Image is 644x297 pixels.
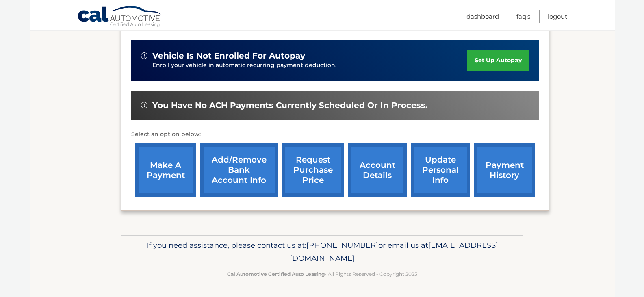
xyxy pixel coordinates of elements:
[131,130,539,139] p: Select an option below:
[141,52,147,59] img: alert-white.svg
[306,241,378,250] span: [PHONE_NUMBER]
[126,239,518,265] p: If you need assistance, please contact us at: or email us at
[152,100,427,111] span: You have no ACH payments currently scheduled or in process.
[474,143,535,197] a: payment history
[200,143,278,197] a: Add/Remove bank account info
[466,10,499,23] a: Dashboard
[77,5,163,29] a: Cal Automotive
[152,51,305,61] span: vehicle is not enrolled for autopay
[282,143,344,197] a: request purchase price
[152,61,468,70] p: Enroll your vehicle in automatic recurring payment deduction.
[516,10,530,23] a: FAQ's
[348,143,407,197] a: account details
[548,10,567,23] a: Logout
[126,270,518,278] p: - All Rights Reserved - Copyright 2025
[135,143,196,197] a: make a payment
[290,241,498,263] span: [EMAIL_ADDRESS][DOMAIN_NAME]
[141,102,147,108] img: alert-white.svg
[411,143,470,197] a: update personal info
[227,271,325,277] strong: Cal Automotive Certified Auto Leasing
[467,50,529,71] a: set up autopay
